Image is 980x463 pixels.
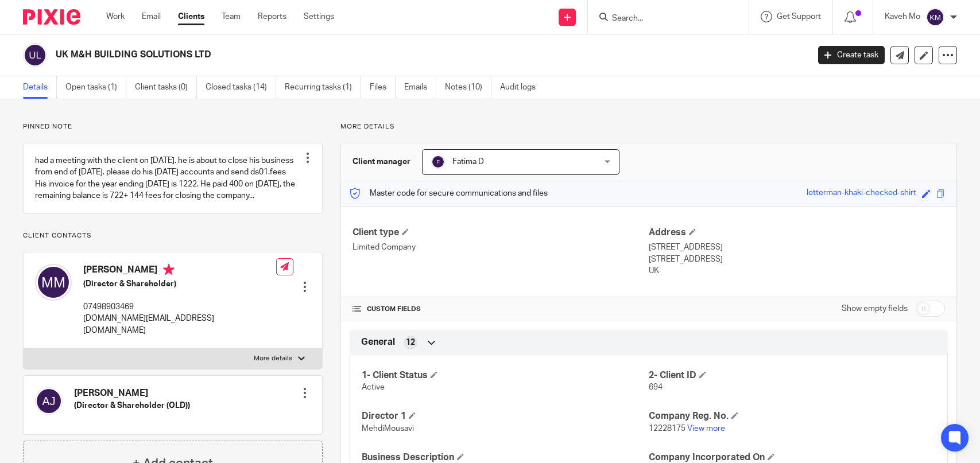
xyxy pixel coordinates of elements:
[361,336,395,348] span: General
[777,13,821,21] span: Get Support
[362,369,649,382] h4: 1- Client Status
[406,337,415,348] span: 12
[83,278,276,290] h5: (Director & Shareholder)
[83,264,276,278] h4: [PERSON_NAME]
[258,11,286,22] a: Reports
[254,354,292,363] p: More details
[611,14,714,24] input: Search
[65,76,126,99] a: Open tasks (1)
[362,383,385,391] span: Active
[649,265,945,277] p: UK
[135,76,197,99] a: Client tasks (0)
[500,76,544,99] a: Audit logs
[35,387,63,415] img: svg%3E
[74,387,190,399] h4: [PERSON_NAME]
[431,155,445,169] img: svg%3E
[350,188,548,199] p: Master code for secure communications and files
[35,264,72,301] img: svg%3E
[370,76,396,99] a: Files
[23,9,80,25] img: Pixie
[23,76,57,99] a: Details
[222,11,241,22] a: Team
[362,410,649,422] h4: Director 1
[74,400,190,411] h5: (Director & Shareholder (OLD))
[649,254,945,265] p: [STREET_ADDRESS]
[23,122,323,131] p: Pinned note
[842,303,908,314] label: Show empty fields
[83,313,276,336] p: [DOMAIN_NAME][EMAIL_ADDRESS][DOMAIN_NAME]
[178,11,204,22] a: Clients
[926,8,944,26] img: svg%3E
[340,122,957,131] p: More details
[649,410,936,422] h4: Company Reg. No.
[353,227,649,239] h4: Client type
[362,425,414,433] span: MehdiMousavi
[285,76,361,99] a: Recurring tasks (1)
[304,11,334,22] a: Settings
[56,49,652,61] h2: UK M&H BUILDING SOLUTIONS LTD
[445,76,491,99] a: Notes (10)
[687,425,725,433] a: View more
[807,187,916,200] div: letterman-khaki-checked-shirt
[23,231,323,240] p: Client contacts
[353,305,649,314] h4: CUSTOM FIELDS
[353,156,410,168] h3: Client manager
[885,11,920,22] p: Kaveh Mo
[649,227,945,239] h4: Address
[83,301,276,313] p: 07498903469
[649,383,663,391] span: 694
[23,43,47,67] img: svg%3E
[163,264,175,275] i: Primary
[353,242,649,253] p: Limited Company
[106,11,125,22] a: Work
[452,158,484,166] span: Fatima D
[404,76,436,99] a: Emails
[649,425,685,433] span: 12228175
[649,242,945,253] p: [STREET_ADDRESS]
[206,76,276,99] a: Closed tasks (14)
[649,369,936,382] h4: 2- Client ID
[142,11,161,22] a: Email
[818,46,885,64] a: Create task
